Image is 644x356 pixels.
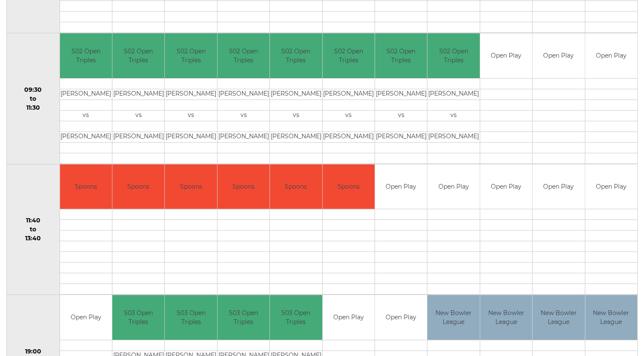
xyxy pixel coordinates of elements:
[427,110,479,121] td: vs
[480,33,532,78] td: Open Play
[270,110,322,121] td: vs
[270,164,322,209] td: Spoons
[427,89,479,99] td: [PERSON_NAME]
[427,295,479,340] td: New Bowler League
[270,89,322,99] td: [PERSON_NAME]
[60,164,112,209] td: Spoons
[165,164,217,209] td: Spoons
[218,164,269,209] td: Spoons
[585,295,638,340] td: New Bowler League
[60,33,112,78] td: S02 Open Triples
[218,131,269,142] td: [PERSON_NAME]
[532,33,584,78] td: Open Play
[270,131,322,142] td: [PERSON_NAME]
[218,110,269,121] td: vs
[270,33,322,78] td: S02 Open Triples
[585,33,638,78] td: Open Play
[375,110,427,121] td: vs
[270,295,322,340] td: S03 Open Triples
[585,164,638,209] td: Open Play
[7,164,60,295] td: 11:40 to 13:40
[375,295,427,340] td: Open Play
[480,164,532,209] td: Open Play
[112,295,164,340] td: S03 Open Triples
[375,89,427,99] td: [PERSON_NAME]
[60,131,112,142] td: [PERSON_NAME]
[375,164,427,209] td: Open Play
[60,295,112,340] td: Open Play
[323,33,375,78] td: S02 Open Triples
[323,110,375,121] td: vs
[112,33,164,78] td: S02 Open Triples
[218,89,269,99] td: [PERSON_NAME]
[7,33,60,164] td: 09:30 to 11:30
[375,131,427,142] td: [PERSON_NAME]
[165,33,217,78] td: S02 Open Triples
[323,164,375,209] td: Spoons
[323,295,375,340] td: Open Play
[112,131,164,142] td: [PERSON_NAME]
[323,131,375,142] td: [PERSON_NAME]
[427,33,479,78] td: S02 Open Triples
[112,89,164,99] td: [PERSON_NAME]
[165,89,217,99] td: [PERSON_NAME]
[218,33,269,78] td: S02 Open Triples
[218,295,269,340] td: S03 Open Triples
[60,89,112,99] td: [PERSON_NAME]
[165,131,217,142] td: [PERSON_NAME]
[532,295,584,340] td: New Bowler League
[323,89,375,99] td: [PERSON_NAME]
[112,110,164,121] td: vs
[427,164,479,209] td: Open Play
[375,33,427,78] td: S02 Open Triples
[60,110,112,121] td: vs
[480,295,532,340] td: New Bowler League
[427,131,479,142] td: [PERSON_NAME]
[165,295,217,340] td: S03 Open Triples
[532,164,584,209] td: Open Play
[112,164,164,209] td: Spoons
[165,110,217,121] td: vs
